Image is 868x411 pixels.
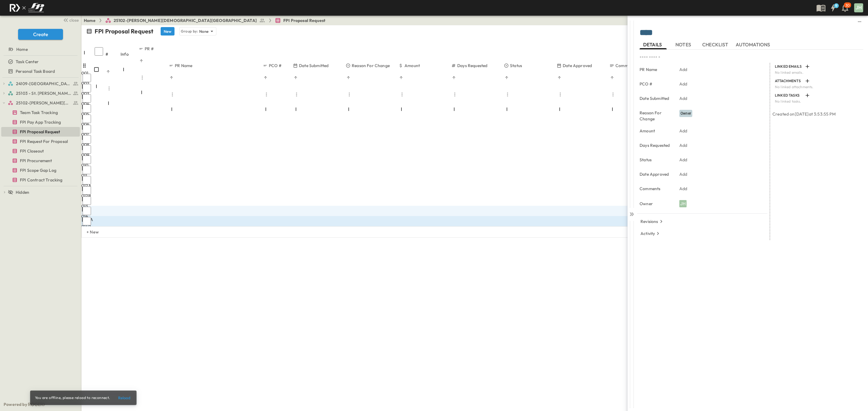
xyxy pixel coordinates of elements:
div: Info [121,46,139,63]
p: Add [679,142,687,148]
p: Date Submitted [640,95,671,101]
button: Activity [638,229,663,238]
p: ATTACHMENTS [775,79,803,83]
div: test [1,175,80,185]
input: Select row [83,84,91,92]
p: Days Requested [640,142,671,148]
span: Created on [DATE] at 3:53:55 PM [772,111,836,117]
span: Hidden [16,189,29,195]
span: close [69,17,79,23]
div: test [1,137,80,146]
p: Add [679,171,687,177]
p: Add [679,81,687,87]
input: Select row [83,156,91,164]
span: FPI Contract Tracking [20,177,63,183]
div: test [1,66,80,76]
span: FPI Procurement [20,158,52,164]
div: You are offline, please reload to reconnect. [35,392,110,403]
p: Amount [640,128,671,134]
p: No linked tasks. [775,99,860,104]
p: Status [640,157,671,163]
div: test [1,108,80,117]
button: Sort [139,58,144,63]
span: FPI Request For Proposal [20,138,68,144]
span: Personal Task Board [16,68,55,74]
p: Activity [640,230,655,236]
p: Revisions [640,218,658,224]
p: PR # [145,46,154,52]
span: FPI Proposal Request [20,129,60,135]
span: Home [16,46,28,52]
input: Select all rows [95,47,103,56]
div: test [1,79,80,88]
input: Select row [83,207,91,215]
span: AUTOMATIONS [736,42,772,47]
span: FPI Closeout [20,148,44,154]
input: Select row [83,115,91,123]
p: No linked emails. [775,70,860,75]
p: Add [679,95,687,101]
p: Add [679,186,687,192]
div: # [105,46,121,63]
p: Owner [640,201,671,207]
span: FPI Scope Gap Log [20,167,56,173]
span: 25102-Christ The Redeemer Anglican Church [16,100,71,106]
div: test [1,98,80,108]
p: PR Name [640,66,671,73]
button: New [161,27,175,36]
button: sidedrawer-menu [856,18,863,25]
span: NOTES [675,42,692,47]
div: JH [854,3,863,12]
div: test [1,88,80,98]
button: Revisions [638,217,667,226]
input: Select row [83,74,91,82]
p: + New [86,229,90,235]
button: Create [18,29,63,40]
input: Select row [83,186,91,195]
button: Reload [115,393,134,403]
img: c8d7d1ed905e502e8f77bf7063faec64e13b34fdb1f2bdd94b0e311fc34f8000.png [7,2,46,14]
p: Add [679,157,687,163]
span: Owner [681,111,691,116]
p: No linked attachments. [775,85,860,89]
p: Add [679,66,687,73]
p: PCO # [640,81,671,87]
p: Add [679,128,687,134]
p: Date Approved [640,171,671,177]
span: FPI Proposal Request [283,17,325,23]
div: test [1,165,80,175]
div: test [1,146,80,156]
h6: 9 [835,3,837,8]
span: Team Task Tracking [20,110,58,116]
p: Reason For Change [640,110,671,122]
span: CHECKLIST [702,42,730,47]
input: Select row [83,196,91,205]
div: JH [679,200,687,207]
a: Home [84,17,96,23]
input: Select row [83,104,91,113]
nav: breadcrumbs [84,17,329,23]
span: 25102-[PERSON_NAME][DEMOGRAPHIC_DATA][GEOGRAPHIC_DATA] [114,17,257,23]
input: Select row [83,125,91,133]
input: Select row [83,217,91,225]
div: test [1,156,80,165]
div: 001 [81,70,93,76]
span: 25103 - St. [PERSON_NAME] Phase 2 [16,90,71,96]
input: Select row [83,145,91,154]
input: Select row [83,135,91,144]
div: test [1,127,80,137]
span: 24109-St. Teresa of Calcutta Parish Hall [16,81,71,87]
div: test [1,117,80,127]
p: Comments [640,186,671,192]
p: LINKED EMAILS [775,64,803,69]
p: None [199,28,209,34]
p: 30 [845,3,850,8]
input: Select row [83,94,91,103]
input: Select row [83,176,91,184]
span: DETAILS [643,42,663,47]
p: LINKED TASKS [775,93,803,98]
p: FPI Proposal Request [95,27,153,36]
p: Group by: [181,28,198,34]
